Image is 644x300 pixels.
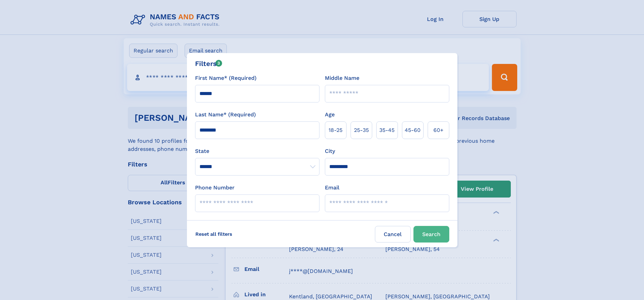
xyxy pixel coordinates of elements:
label: Last Name* (Required) [195,111,256,119]
span: 60+ [433,126,444,134]
label: Middle Name [325,74,359,82]
button: Search [413,226,449,243]
span: 45‑60 [405,126,421,134]
label: Phone Number [195,184,235,192]
span: 18‑25 [329,126,342,134]
label: First Name* (Required) [195,74,257,82]
label: Age [325,111,335,119]
label: State [195,147,319,155]
div: Filters [195,59,222,69]
label: City [325,147,335,155]
label: Cancel [375,226,411,243]
span: 35‑45 [379,126,395,134]
label: Reset all filters [191,226,237,242]
label: Email [325,184,339,192]
span: 25‑35 [354,126,369,134]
